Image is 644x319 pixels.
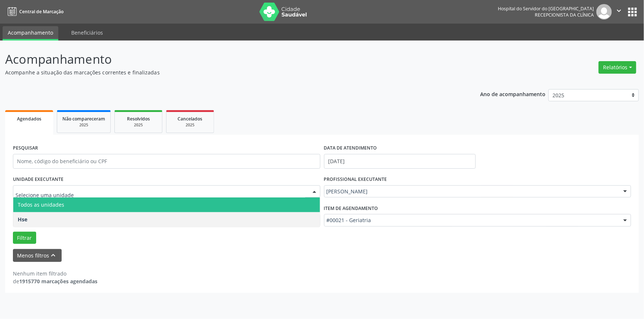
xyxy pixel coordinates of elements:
[13,154,320,169] input: Nome, código do beneficiário ou CPF
[324,154,476,169] input: Selecione um intervalo
[13,277,97,285] div: de
[62,122,105,128] div: 2025
[17,116,41,122] span: Agendados
[5,50,449,69] p: Acompanhamento
[324,174,387,185] label: PROFISSIONAL EXECUTANTE
[19,8,63,15] span: Central de Marcação
[13,143,38,154] label: PESQUISAR
[599,61,636,74] button: Relatórios
[596,4,612,20] img: img
[535,12,594,18] span: Recepcionista da clínica
[13,270,97,277] div: Nenhum item filtrado
[49,251,58,259] i: keyboard_arrow_up
[13,232,36,244] button: Filtrar
[172,122,209,128] div: 2025
[13,174,63,185] label: UNIDADE EXECUTANTE
[498,6,594,12] div: Hospital do Servidor do [GEOGRAPHIC_DATA]
[178,116,203,122] span: Cancelados
[18,216,27,223] span: Hse
[18,201,64,208] span: Todos as unidades
[5,69,449,76] p: Acompanhe a situação das marcações correntes e finalizadas
[3,26,58,41] a: Acompanhamento
[324,143,377,154] label: DATA DE ATENDIMENTO
[16,188,305,203] input: Selecione uma unidade
[13,249,62,262] button: Menos filtros
[66,26,108,39] a: Beneficiários
[62,116,105,122] span: Não compareceram
[120,122,157,128] div: 2025
[324,203,378,214] label: Item de agendamento
[481,89,546,98] p: Ano de acompanhamento
[615,7,623,15] i: 
[127,116,150,122] span: Resolvidos
[19,278,97,285] strong: 1915770 marcações agendadas
[327,188,616,195] span: [PERSON_NAME]
[626,6,639,18] button: apps
[327,217,616,224] span: #00021 - Geriatria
